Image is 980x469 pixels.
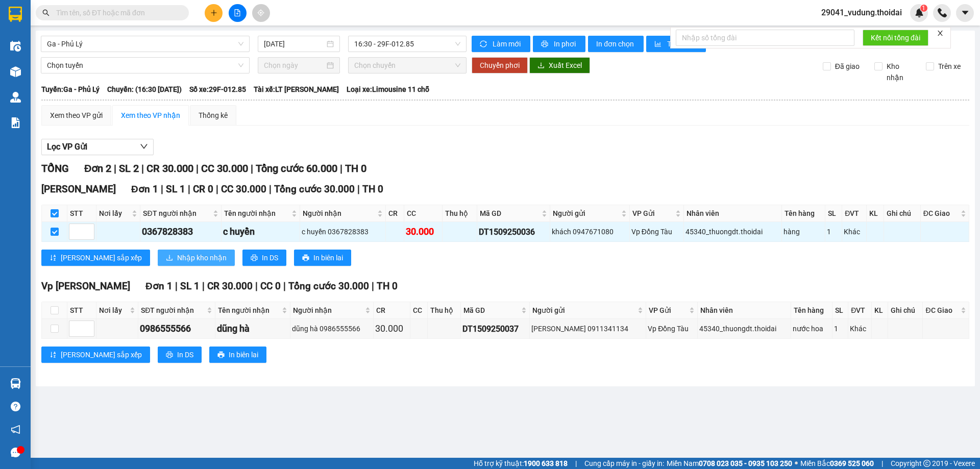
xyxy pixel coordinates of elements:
span: | [255,280,258,292]
span: [PERSON_NAME] sắp xếp [61,349,142,360]
div: hàng [783,226,823,237]
span: Nơi lấy [99,208,130,219]
span: VP Gửi [632,208,673,219]
span: Người nhận [303,208,375,219]
button: In đơn chọn [588,36,644,52]
strong: 0369 525 060 [830,459,874,467]
span: copyright [923,460,930,467]
span: [PERSON_NAME] [41,183,116,195]
span: | [372,280,374,292]
span: file-add [234,9,241,16]
th: ĐVT [848,302,871,319]
span: SL 1 [166,183,185,195]
span: | [202,280,205,292]
span: | [216,183,218,195]
span: | [188,183,190,195]
th: Nhân viên [684,205,782,222]
div: Xem theo VP nhận [121,110,180,121]
span: Tổng cước 30.000 [274,183,355,195]
span: | [269,183,272,195]
span: printer [217,351,225,359]
span: TH 0 [345,162,366,175]
span: | [575,458,577,469]
span: ⚪️ [795,461,798,465]
span: TH 0 [362,183,383,195]
div: Khác [844,226,865,237]
span: plus [210,9,217,16]
div: 1 [827,226,840,237]
button: Chuyển phơi [472,57,528,73]
span: Tên người nhận [218,305,280,316]
strong: CÔNG TY TNHH DỊCH VỤ DU LỊCH THỜI ĐẠI [18,8,101,41]
span: notification [11,425,20,434]
span: CR 30.000 [146,162,193,175]
span: | [283,280,286,292]
div: Vp Đồng Tàu [648,323,696,334]
span: download [166,254,173,262]
span: printer [302,254,309,262]
button: printerIn biên lai [294,250,351,266]
div: nước hoa [793,323,830,334]
div: dũng hà [217,322,288,336]
div: DT1509250037 [462,323,528,335]
td: c huyền [222,222,301,242]
span: 29041_vudung.thoidai [813,6,910,19]
span: CC 30.000 [221,183,266,195]
sup: 1 [920,5,927,12]
span: | [141,162,144,175]
th: STT [67,205,96,222]
span: bar-chart [654,40,663,48]
div: Vp Đồng Tàu [631,226,682,237]
button: file-add [229,4,247,22]
button: downloadXuất Excel [529,57,590,73]
button: syncLàm mới [472,36,530,52]
span: sync [480,40,488,48]
div: 30.000 [375,322,408,336]
strong: 1900 633 818 [524,459,568,467]
span: TH 0 [377,280,398,292]
input: Chọn ngày [264,60,325,71]
span: | [196,162,199,175]
span: Đơn 1 [131,183,158,195]
div: c huyền 0367828383 [302,226,384,237]
div: 0367828383 [142,225,219,239]
span: Đã giao [831,61,864,72]
div: c huyền [223,225,299,239]
div: [PERSON_NAME] 0911341134 [531,323,644,334]
span: SĐT người nhận [143,208,210,219]
button: printerIn DS [242,250,286,266]
span: question-circle [11,402,20,411]
span: Nơi lấy [99,305,128,316]
th: Thu hộ [428,302,461,319]
div: khách 0947671080 [552,226,628,237]
button: Lọc VP Gửi [41,139,154,155]
th: Tên hàng [791,302,832,319]
span: download [537,62,545,70]
div: 45340_thuongdt.thoidai [685,226,780,237]
th: SL [832,302,848,319]
span: SL 1 [180,280,200,292]
span: Người nhận [293,305,363,316]
span: | [340,162,342,175]
span: sort-ascending [50,351,57,359]
span: Làm mới [493,38,522,50]
span: CR 30.000 [207,280,253,292]
span: Tổng cước 30.000 [288,280,369,292]
th: Thu hộ [443,205,477,222]
span: 1 [922,5,925,12]
img: icon-new-feature [915,8,924,17]
span: In DS [177,349,193,360]
button: aim [252,4,270,22]
td: DT1509250036 [477,222,550,242]
span: Miền Nam [667,458,792,469]
img: warehouse-icon [10,66,21,77]
span: Chọn tuyến [47,58,243,73]
span: Loại xe: Limousine 11 chỗ [347,84,429,95]
b: Tuyến: Ga - Phủ Lý [41,85,100,93]
span: caret-down [961,8,970,17]
td: DT1509250037 [461,319,530,339]
span: CC 30.000 [201,162,248,175]
div: Thống kê [199,110,228,121]
span: In đơn chọn [596,38,635,50]
span: Kết nối tổng đài [871,32,920,43]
